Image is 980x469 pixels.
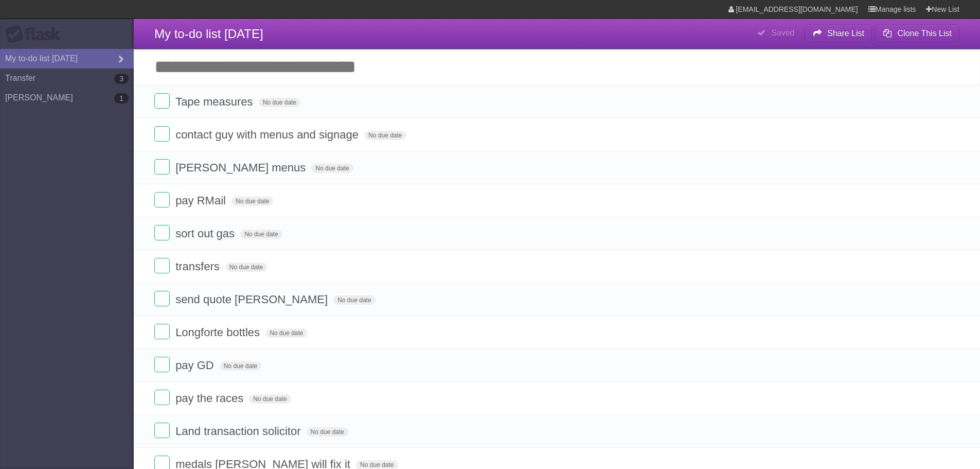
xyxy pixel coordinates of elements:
[154,291,170,306] label: Done
[175,95,255,108] span: Tape measures
[827,29,864,38] b: Share List
[175,227,237,240] span: sort out gas
[311,164,353,173] span: No due date
[154,324,170,339] label: Done
[231,197,273,206] span: No due date
[154,126,170,142] label: Done
[333,296,375,305] span: No due date
[249,394,291,404] span: No due date
[805,24,872,43] button: Share List
[175,260,222,273] span: transfers
[175,194,228,207] span: pay RMail
[175,425,303,438] span: Land transaction solicitor
[154,225,170,240] label: Done
[259,98,300,107] span: No due date
[175,293,330,306] span: send quote [PERSON_NAME]
[240,230,282,239] span: No due date
[114,93,129,103] b: 1
[364,131,406,140] span: No due date
[875,24,959,43] button: Clone This List
[225,263,267,272] span: No due date
[175,161,308,174] span: [PERSON_NAME] menus
[220,361,261,371] span: No due date
[175,128,361,141] span: contact guy with menus and signage
[154,390,170,405] label: Done
[114,74,129,84] b: 3
[5,25,67,44] div: Flask
[154,192,170,207] label: Done
[175,326,262,339] span: Longforte bottles
[175,359,217,372] span: pay GD
[307,427,348,437] span: No due date
[154,159,170,175] label: Done
[265,328,307,338] span: No due date
[154,27,263,41] span: My to-do list [DATE]
[154,93,170,109] label: Done
[154,258,170,273] label: Done
[154,423,170,438] label: Done
[771,28,794,37] b: Saved
[154,357,170,372] label: Done
[175,392,246,405] span: pay the races
[897,29,952,38] b: Clone This List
